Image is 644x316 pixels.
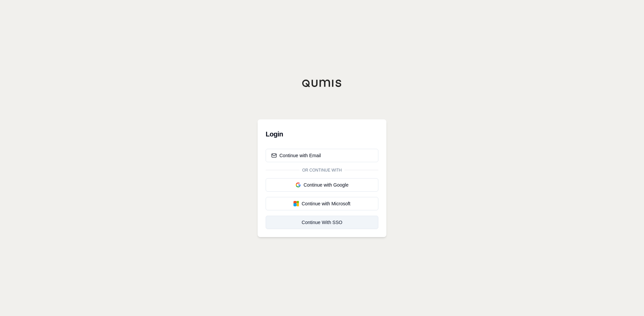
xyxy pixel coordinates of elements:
div: Continue With SSO [271,219,373,226]
a: Continue With SSO [266,216,378,229]
div: Continue with Email [271,152,321,159]
button: Continue with Email [266,149,378,162]
div: Continue with Google [271,182,373,188]
span: Or continue with [300,168,344,173]
button: Continue with Microsoft [266,197,378,210]
div: Continue with Microsoft [271,200,373,207]
button: Continue with Google [266,178,378,192]
img: Qumis [302,79,342,87]
h3: Login [266,127,378,141]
